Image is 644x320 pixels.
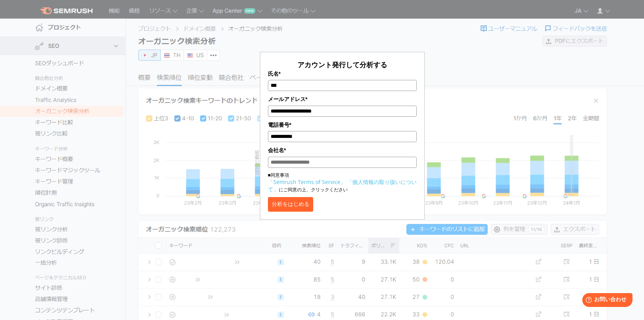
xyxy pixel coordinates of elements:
button: 分析をはじめる [268,197,313,212]
label: メールアドレス* [268,95,417,103]
p: ■同意事項 にご同意の上、クリックください [268,172,417,193]
iframe: Help widget launcher [576,290,636,312]
a: 「Semrush Terms of Service」 [268,178,346,186]
span: アカウント発行して分析する [297,60,387,69]
a: 「個人情報の取り扱いについて」 [268,178,417,193]
label: 電話番号* [268,121,417,129]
